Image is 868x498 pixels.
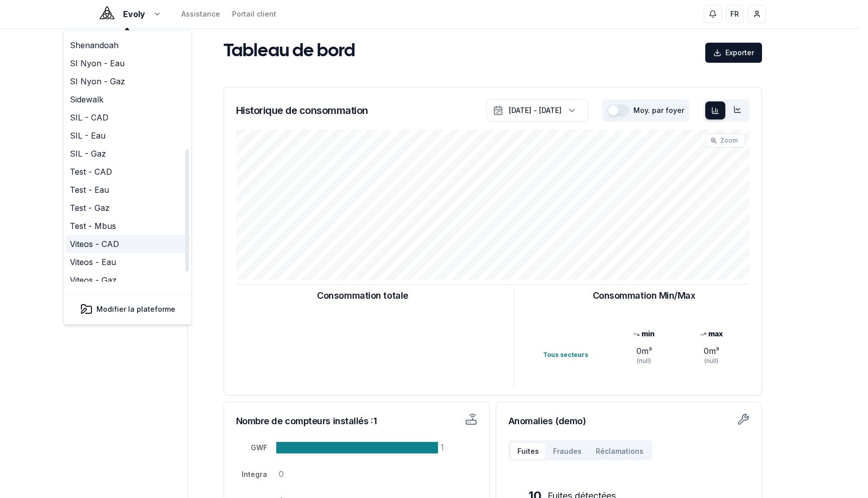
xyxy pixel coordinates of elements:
[678,345,745,357] div: 0 m³
[678,329,745,339] div: max
[610,345,678,357] div: 0 m³
[66,181,189,199] a: Test - Eau
[720,137,738,145] span: Zoom
[66,199,189,217] a: Test - Gaz
[70,299,185,319] button: Modifier la plateforme
[66,271,189,289] a: Viteos - Gaz
[66,54,189,72] a: SI Nyon - Eau
[610,329,678,339] div: min
[317,289,408,303] h3: Consommation totale
[66,90,189,108] a: Sidewalk
[66,127,189,145] a: SIL - Eau
[543,351,610,359] div: Tous secteurs
[678,357,745,365] div: (null)
[66,72,189,90] a: SI Nyon - Gaz
[610,357,678,365] div: (null)
[66,235,189,253] a: Viteos - CAD
[593,289,696,303] h3: Consommation Min/Max
[66,253,189,271] a: Viteos - Eau
[66,217,189,235] a: Test - Mbus
[66,163,189,181] a: Test - CAD
[66,108,189,127] a: SIL - CAD
[66,36,189,54] a: Shenandoah
[66,145,189,163] a: SIL - Gaz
